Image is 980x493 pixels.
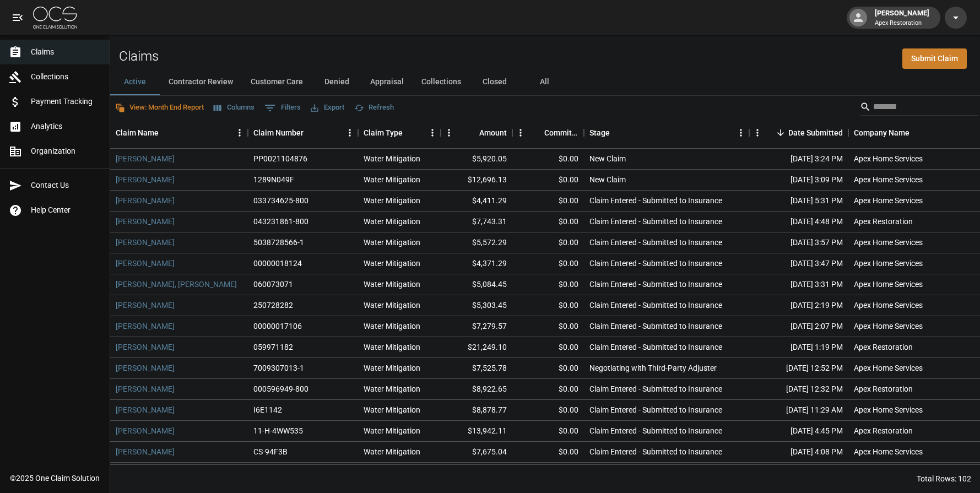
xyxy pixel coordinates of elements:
[749,463,848,484] div: [DATE] 3:42 PM
[854,404,923,415] div: Apex Home Services
[253,216,308,227] div: 043231861-800
[589,321,722,332] div: Claim Entered - Submitted to Insurance
[31,46,101,58] span: Claims
[749,191,848,212] div: [DATE] 5:31 PM
[733,124,749,141] button: Menu
[589,216,722,227] div: Claim Entered - Submitted to Insurance
[31,145,101,157] span: Organization
[589,237,722,248] div: Claim Entered - Submitted to Insurance
[110,69,980,95] div: dynamic tabs
[512,117,584,148] div: Committed Amount
[749,295,848,316] div: [DATE] 2:19 PM
[364,383,420,394] div: Water Mitigation
[116,279,237,290] a: [PERSON_NAME], [PERSON_NAME]
[441,358,512,379] div: $7,525.78
[424,124,441,141] button: Menu
[116,195,175,206] a: [PERSON_NAME]
[110,69,160,95] button: Active
[116,362,175,373] a: [PERSON_NAME]
[364,258,420,269] div: Water Mitigation
[773,125,788,140] button: Sort
[749,442,848,463] div: [DATE] 4:08 PM
[749,400,848,421] div: [DATE] 11:29 AM
[470,69,519,95] button: Closed
[512,379,584,400] div: $0.00
[441,253,512,274] div: $4,371.29
[441,149,512,170] div: $5,920.05
[10,473,100,484] div: © 2025 One Claim Solution
[116,321,175,332] a: [PERSON_NAME]
[364,174,420,185] div: Water Mitigation
[749,358,848,379] div: [DATE] 12:52 PM
[441,191,512,212] div: $4,411.29
[512,274,584,295] div: $0.00
[253,279,293,290] div: 060073071
[112,99,207,116] button: View: Month End Report
[31,180,101,191] span: Contact Us
[441,379,512,400] div: $8,922.65
[512,316,584,337] div: $0.00
[512,400,584,421] div: $0.00
[358,117,441,148] div: Claim Type
[253,153,307,164] div: PP0021104876
[854,117,909,148] div: Company Name
[589,446,722,457] div: Claim Entered - Submitted to Insurance
[364,425,420,436] div: Water Mitigation
[110,117,248,148] div: Claim Name
[441,170,512,191] div: $12,696.13
[854,300,923,311] div: Apex Home Services
[512,212,584,232] div: $0.00
[160,69,242,95] button: Contractor Review
[860,98,978,118] div: Search
[33,7,77,29] img: ocs-logo-white-transparent.png
[342,124,358,141] button: Menu
[364,321,420,332] div: Water Mitigation
[253,174,294,185] div: 1289N049F
[441,295,512,316] div: $5,303.45
[351,99,397,116] button: Refresh
[253,404,282,415] div: I6E1142
[854,258,923,269] div: Apex Home Services
[464,125,479,140] button: Sort
[589,174,626,185] div: New Claim
[364,117,403,148] div: Claim Type
[441,117,512,148] div: Amount
[403,125,418,140] button: Sort
[253,258,302,269] div: 00000018124
[7,7,29,29] button: open drawer
[854,383,913,394] div: Apex Restoration
[31,71,101,83] span: Collections
[441,400,512,421] div: $8,878.77
[253,342,293,353] div: 059971182
[364,342,420,353] div: Water Mitigation
[116,258,175,269] a: [PERSON_NAME]
[248,117,358,148] div: Claim Number
[589,195,722,206] div: Claim Entered - Submitted to Insurance
[589,383,722,394] div: Claim Entered - Submitted to Insurance
[116,153,175,164] a: [PERSON_NAME]
[441,212,512,232] div: $7,743.31
[364,279,420,290] div: Water Mitigation
[116,425,175,436] a: [PERSON_NAME]
[441,442,512,463] div: $7,675.04
[441,337,512,358] div: $21,249.10
[253,321,302,332] div: 00000017106
[854,279,923,290] div: Apex Home Services
[413,69,470,95] button: Collections
[253,446,288,457] div: CS-94F3B
[364,216,420,227] div: Water Mitigation
[870,8,934,28] div: [PERSON_NAME]
[116,216,175,227] a: [PERSON_NAME]
[116,383,175,394] a: [PERSON_NAME]
[749,170,848,191] div: [DATE] 3:09 PM
[589,404,722,415] div: Claim Entered - Submitted to Insurance
[364,300,420,311] div: Water Mitigation
[441,124,457,141] button: Menu
[749,117,848,148] div: Date Submitted
[854,321,923,332] div: Apex Home Services
[589,425,722,436] div: Claim Entered - Submitted to Insurance
[253,117,304,148] div: Claim Number
[749,274,848,295] div: [DATE] 3:31 PM
[749,253,848,274] div: [DATE] 3:47 PM
[231,124,248,141] button: Menu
